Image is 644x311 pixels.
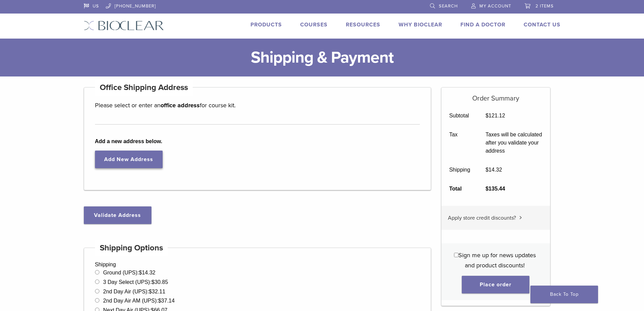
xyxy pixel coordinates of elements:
b: Add a new address below. [95,137,420,146]
bdi: 14.32 [139,270,156,275]
span: Apply store credit discounts? [448,215,516,221]
span: $ [485,167,488,173]
a: Courses [300,21,328,28]
h4: Office Shipping Address [95,80,193,96]
a: Add New Address [95,151,163,168]
h4: Shipping Options [95,240,168,256]
label: Ground (UPS): [103,270,156,275]
bdi: 135.44 [485,186,505,192]
label: 2nd Day Air (UPS): [103,289,165,294]
bdi: 121.12 [485,113,505,118]
input: Sign me up for news updates and product discounts! [454,253,458,257]
span: $ [139,270,142,275]
button: Place order [462,276,529,293]
span: $ [485,186,488,192]
a: Products [251,21,282,28]
span: My Account [479,3,511,9]
p: Please select or enter an for course kit. [95,100,420,110]
button: Validate Address [84,206,151,224]
span: $ [151,279,154,285]
span: $ [149,289,152,294]
span: $ [485,113,488,118]
a: Resources [346,21,380,28]
label: 2nd Day Air AM (UPS): [103,298,175,304]
img: Bioclear [84,21,164,30]
strong: office address [161,102,200,109]
span: 2 items [535,3,554,9]
th: Subtotal [442,106,478,125]
th: Shipping [442,160,478,179]
bdi: 37.14 [158,298,175,304]
th: Total [442,179,478,198]
a: Contact Us [524,21,560,28]
h5: Order Summary [442,88,550,103]
bdi: 30.85 [151,279,168,285]
label: 3 Day Select (UPS): [103,279,168,285]
span: $ [158,298,161,304]
span: Search [439,3,458,9]
a: Why Bioclear [399,21,442,28]
span: Sign me up for news updates and product discounts! [458,251,536,269]
a: Back To Top [530,286,598,303]
a: Find A Doctor [460,21,505,28]
th: Tax [442,125,478,160]
bdi: 32.11 [149,289,165,294]
img: caret.svg [519,216,522,219]
bdi: 14.32 [485,167,502,173]
td: Taxes will be calculated after you validate your address [478,125,550,160]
